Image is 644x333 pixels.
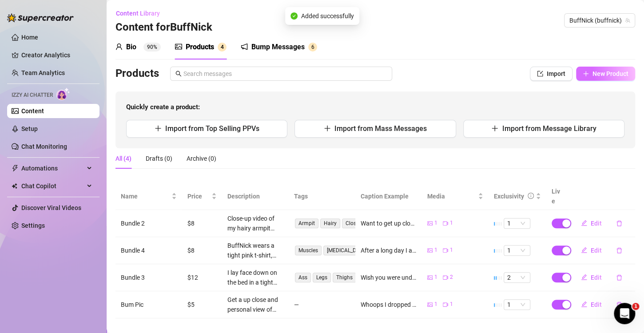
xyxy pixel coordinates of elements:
span: notification [241,43,248,50]
span: Ass [295,273,311,282]
th: Price [182,183,222,210]
span: 1 [434,273,437,281]
span: picture [427,275,433,280]
span: BuffNick (buffnick) [569,14,630,27]
span: Edit [591,274,602,281]
button: Edit [574,243,609,258]
span: New Product [592,70,628,77]
span: Chat Copilot [21,179,84,193]
th: Description [222,183,289,210]
a: Settings [21,222,45,229]
span: picture [427,302,433,307]
span: search [175,71,182,77]
td: $5 [182,291,222,318]
th: Media [422,183,489,210]
span: Automations [21,161,84,175]
span: video-camera [443,221,448,226]
span: import [537,71,543,77]
span: 2 [507,273,527,282]
div: Exclusivity [494,191,524,201]
span: picture [427,248,433,253]
span: Edit [591,301,602,308]
h3: Products [115,67,159,81]
span: user [115,43,123,50]
button: delete [609,297,629,312]
span: plus [583,71,589,77]
span: edit [581,274,587,280]
span: delete [616,220,622,226]
span: Hairy [320,218,340,228]
span: Legs [313,273,331,282]
td: Bundle 2 [115,210,182,237]
img: AI Chatter [56,87,70,100]
span: 1 [434,300,437,309]
button: New Product [576,67,635,81]
img: logo-BBDzfeDw.svg [7,13,74,22]
span: check-circle [290,12,298,20]
button: Edit [574,216,609,230]
span: Import from Top Selling PPVs [165,124,259,133]
span: plus [324,125,331,132]
span: delete [616,274,622,281]
img: Chat Copilot [12,183,17,189]
div: BuffNick wears a tight pink t-shirt, showing off his muscular chest and arm. The camera focuses o... [227,241,283,260]
span: Name [121,191,170,201]
button: delete [609,243,629,258]
span: 1 [434,219,437,227]
span: Import from Mass Messages [334,124,427,133]
span: 1 [450,300,453,309]
span: info-circle [528,193,534,199]
button: Import from Top Selling PPVs [126,120,287,138]
div: Close-up video of my hairy armpit being stroked and teased. The camera stays tight on the pit, sh... [227,214,283,233]
span: edit [581,220,587,226]
span: Izzy AI Chatter [12,91,53,99]
span: Import [547,70,565,77]
a: Chat Monitoring [21,143,67,150]
button: Content Library [115,6,167,20]
span: 2 [450,273,453,281]
button: Edit [574,270,609,285]
div: All (4) [115,154,131,163]
a: Setup [21,125,38,132]
span: delete [616,301,622,308]
span: Edit [591,220,602,227]
span: Armpit [295,218,318,228]
td: Bundle 4 [115,237,182,264]
td: Bum Pic [115,291,182,318]
a: Discover Viral Videos [21,204,81,211]
td: Bundle 3 [115,264,182,291]
span: 6 [311,44,314,50]
span: Edit [591,247,602,254]
button: Import from Mass Messages [294,120,456,138]
span: plus [491,125,498,132]
th: Live [546,183,568,210]
h3: Content for BuffNick [115,20,212,35]
span: 1 [632,303,639,310]
td: $12 [182,264,222,291]
span: 1 [507,218,527,228]
span: delete [616,247,622,254]
a: Team Analytics [21,69,65,76]
span: Content Library [116,10,160,17]
sup: 6 [308,43,317,52]
button: delete [609,216,629,230]
span: Media [427,191,476,201]
div: Wish you were under me as I hump the bed? Listen to me moan and pretend you're here with me ;) [361,273,417,282]
span: picture [427,221,433,226]
span: Close-Up [342,218,370,228]
td: — [289,291,355,318]
div: Whoops I dropped something. Want to see this smooth as up close? Come here babe and get a nice go... [361,300,417,309]
span: edit [581,301,587,307]
div: Drafts (0) [146,154,172,163]
th: Tags [289,183,355,210]
a: Creator Analytics [21,48,92,62]
div: Get a up close and personal view of this [MEDICAL_DATA] butt as I show it off for you babe [227,295,283,314]
span: Added successfully [301,11,354,21]
span: Muscles [295,246,322,255]
sup: 90% [143,43,161,52]
span: 1 [434,246,437,254]
span: video-camera [443,275,448,280]
th: Caption Example [355,183,422,210]
div: Products [186,42,214,52]
button: Import from Message Library [463,120,624,138]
